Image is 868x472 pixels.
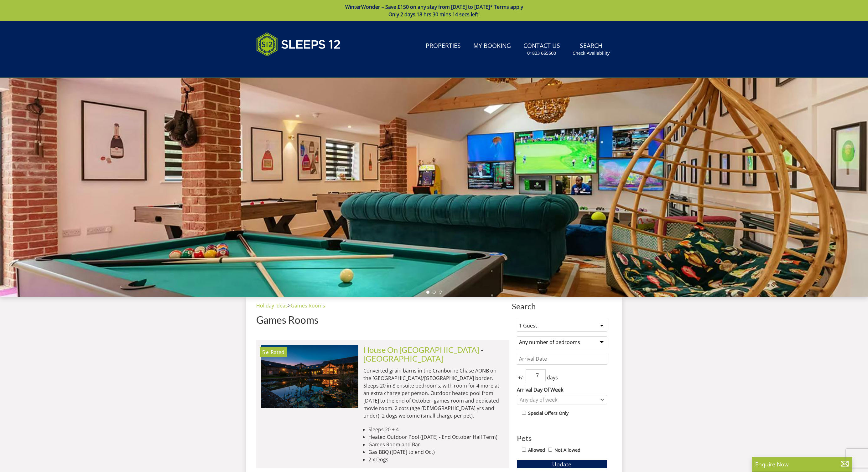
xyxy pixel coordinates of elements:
span: Rated [271,349,284,356]
li: 2 x Dogs [368,456,504,463]
span: days [546,374,559,381]
a: My Booking [471,39,513,53]
button: Update [517,460,607,469]
h1: Games Rooms [256,314,509,325]
li: Heated Outdoor Pool ([DATE] - End October Half Term) [368,433,504,441]
small: 01823 665500 [527,50,556,56]
span: Search [512,302,612,311]
label: Not Allowed [554,447,580,454]
span: Update [552,460,571,468]
h3: Pets [517,434,607,442]
span: - [363,345,484,363]
label: Allowed [528,447,545,454]
div: Any day of week [518,396,599,403]
iframe: Customer reviews powered by Trustpilot [253,64,319,69]
a: Games Rooms [291,302,325,309]
small: Check Availability [573,50,610,56]
p: Converted grain barns in the Cranborne Chase AONB on the [GEOGRAPHIC_DATA]/[GEOGRAPHIC_DATA] bord... [363,367,504,419]
img: house-on-the-hill-large-holiday-home-accommodation-wiltshire-sleeps-16.original.jpg [261,345,358,408]
a: House On [GEOGRAPHIC_DATA] [363,345,479,354]
li: Games Room and Bar [368,441,504,448]
img: Sleeps 12 [256,29,341,60]
span: House On The Hill has a 5 star rating under the Quality in Tourism Scheme [262,349,269,356]
a: Holiday Ideas [256,302,288,309]
li: Sleeps 20 + 4 [368,426,504,433]
a: 5★ Rated [261,345,358,408]
a: [GEOGRAPHIC_DATA] [363,354,443,363]
label: Special Offers Only [528,410,569,417]
a: Properties [423,39,463,53]
span: > [288,302,291,309]
a: SearchCheck Availability [570,39,612,59]
div: Combobox [517,395,607,404]
li: Gas BBQ ([DATE] to end Oct) [368,448,504,456]
span: Only 2 days 18 hrs 30 mins 14 secs left! [388,11,480,18]
p: Enquire Now [755,460,849,468]
label: Arrival Day Of Week [517,386,607,393]
span: +/- [517,374,526,381]
a: Contact Us01823 665500 [521,39,563,59]
input: Arrival Date [517,353,607,365]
